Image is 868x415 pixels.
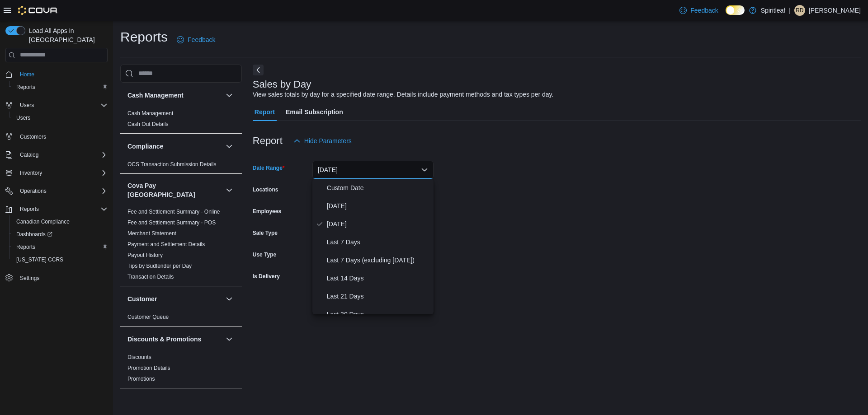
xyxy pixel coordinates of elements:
span: Home [20,71,34,78]
button: Customer [224,294,235,304]
button: Cash Management [224,90,235,101]
span: Email Subscription [286,103,343,121]
h3: Cash Management [127,91,184,100]
button: Operations [16,186,50,196]
a: Payment and Settlement Details [127,241,205,247]
a: Discounts [127,354,151,360]
label: Is Delivery [253,273,280,280]
button: Canadian Compliance [9,215,111,228]
span: RD [796,5,803,16]
span: Promotion Details [127,364,170,372]
button: Discounts & Promotions [127,335,222,344]
a: Customer Queue [127,314,169,320]
a: Tips by Budtender per Day [127,263,192,269]
a: Dashboards [13,229,56,240]
nav: Complex example [5,64,108,308]
span: Users [16,114,30,121]
label: Sale Type [253,229,278,237]
button: Settings [2,271,111,284]
span: Settings [16,272,108,284]
button: Home [2,68,111,81]
span: Users [20,102,34,109]
button: Catalog [16,149,42,160]
button: Hide Parameters [290,132,355,150]
span: Cash Out Details [127,121,169,128]
a: Reports [13,242,39,252]
button: Discounts & Promotions [224,334,235,345]
a: [US_STATE] CCRS [13,254,67,265]
span: Custom Date [327,182,430,193]
a: Reports [13,82,39,93]
a: Customers [16,131,50,142]
span: Feedback [188,35,215,44]
span: Reports [13,82,108,93]
button: Users [16,100,38,111]
a: Users [13,112,34,123]
h3: Compliance [127,142,163,151]
button: Cash Management [127,91,222,100]
button: Catalog [2,149,111,161]
span: Hide Parameters [304,136,352,145]
span: Reports [16,84,35,91]
a: Fee and Settlement Summary - POS [127,219,216,226]
button: Inventory [16,168,46,178]
a: Payout History [127,252,163,258]
h3: Report [253,135,283,146]
span: Users [13,112,108,123]
span: Promotions [127,375,155,382]
span: Reports [16,204,108,214]
div: Customer [120,312,242,326]
p: | [789,5,791,16]
button: Cova Pay [GEOGRAPHIC_DATA] [127,181,222,199]
span: Inventory [20,169,42,177]
span: Last 21 Days [327,291,430,302]
span: Home [16,69,108,80]
button: [US_STATE] CCRS [9,253,111,266]
span: Operations [20,187,47,195]
button: Inventory [2,167,111,179]
p: [PERSON_NAME] [809,5,861,16]
span: Merchant Statement [127,230,176,237]
button: Cova Pay [GEOGRAPHIC_DATA] [224,185,235,196]
span: Inventory [16,168,108,178]
span: [DATE] [327,201,430,211]
span: Last 7 Days (excluding [DATE]) [327,255,430,266]
h3: Customer [127,294,157,303]
button: Reports [2,203,111,215]
div: Compliance [120,159,242,173]
button: Compliance [224,141,235,152]
span: Fee and Settlement Summary - POS [127,219,216,226]
span: Last 14 Days [327,273,430,284]
a: Canadian Compliance [13,216,73,227]
span: Canadian Compliance [13,216,108,227]
a: Feedback [173,31,219,49]
a: Transaction Details [127,274,174,280]
span: Transaction Details [127,273,174,280]
button: Reports [16,204,42,214]
button: Customers [2,130,111,143]
span: Dashboards [13,229,108,240]
span: Tips by Budtender per Day [127,262,192,270]
span: Washington CCRS [13,254,108,265]
button: Customer [127,294,222,303]
a: Fee and Settlement Summary - Online [127,209,220,215]
span: Discounts [127,354,151,361]
span: Last 30 Days [327,309,430,320]
span: Operations [16,186,108,196]
h3: Sales by Day [253,79,311,90]
label: Use Type [253,251,276,258]
button: Compliance [127,142,222,151]
span: Catalog [20,151,38,159]
span: Canadian Compliance [16,218,70,225]
input: Dark Mode [726,5,745,15]
span: Dashboards [16,231,52,238]
label: Employees [253,208,281,215]
button: Reports [9,241,111,253]
span: Customer Queue [127,313,169,321]
a: Cash Management [127,110,173,117]
span: Settings [20,275,39,282]
span: Load All Apps in [GEOGRAPHIC_DATA] [25,26,108,44]
span: Users [16,100,108,111]
span: OCS Transaction Submission Details [127,161,217,168]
